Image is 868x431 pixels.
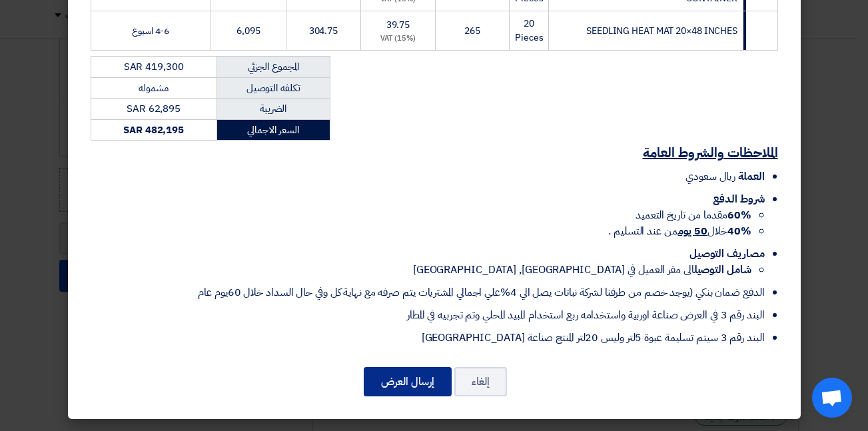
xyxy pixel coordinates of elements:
[217,99,330,120] td: الضريبة
[643,143,778,163] u: الملاحظات والشروط العامة
[694,262,751,278] strong: شامل التوصيل
[464,24,480,38] span: 265
[91,262,751,278] li: الى مقر العميل في [GEOGRAPHIC_DATA], [GEOGRAPHIC_DATA]
[366,33,430,45] div: (15%) VAT
[123,123,184,137] strong: SAR 482,195
[727,207,751,223] strong: 60%
[132,24,169,38] span: 4-6 اسبوع
[636,207,751,223] span: مقدما من تاريخ التعميد
[713,191,764,207] span: شروط الدفع
[91,307,765,323] li: البند رقم 3 في العرض صناعة اوربية واستخدامه ربع استخدام المبيد المحلي وتم تجربيه في المطار
[738,169,764,185] span: العملة
[608,223,751,239] span: خلال من عند التسليم .
[91,57,217,78] td: SAR 419,300
[454,367,507,396] button: إلغاء
[586,24,737,38] span: SEEDLING HEAT MAT 20×48 INCHES
[236,24,260,38] span: 6,095
[217,77,330,99] td: تكلفه التوصيل
[689,246,765,262] span: مصاريف التوصيل
[678,223,707,239] u: 50 يوم
[139,81,168,95] span: مشموله
[127,101,181,116] span: SAR 62,895
[91,284,765,300] li: الدفع ضمان بنكي (يوجد خصم من طرفنا لشركة نباتات يصل الي 4%علي اجمالي المشتريات يتم صرفه مع نهاية ...
[515,17,543,45] span: 20 Pieces
[364,367,452,396] button: إرسال العرض
[217,57,330,78] td: المجموع الجزئي
[386,18,410,32] span: 39.75
[217,119,330,141] td: السعر الاجمالي
[309,24,338,38] span: 304.75
[812,378,852,418] div: دردشة مفتوحة
[91,330,765,346] li: البند رقم 3 سيتم تسليمة عبوة 5لتر وليس 20لتر المنتج صناعة [GEOGRAPHIC_DATA]
[685,169,735,185] span: ريال سعودي
[727,223,751,239] strong: 40%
